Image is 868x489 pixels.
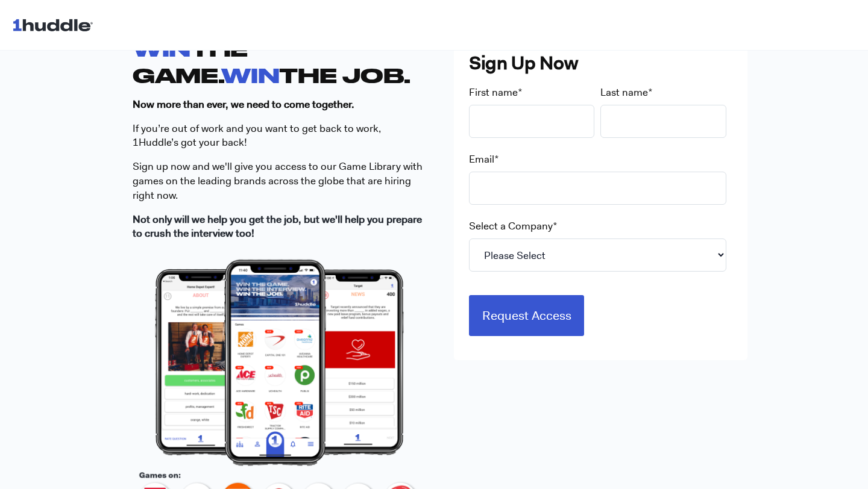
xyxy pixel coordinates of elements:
h3: Sign Up Now [469,51,732,76]
strong: THE GAME. THE JOB. [133,37,410,86]
strong: Now more than ever, we need to come together. [133,98,354,111]
span: Email [469,152,494,166]
p: S [133,160,426,202]
span: Select a Company [469,219,553,232]
span: First name [469,86,518,99]
span: Last name [600,86,648,99]
input: Request Access [469,295,585,336]
span: ign up now and we'll give you access to our Game Library with games on the leading brands across ... [133,160,423,202]
strong: Not only will we help you get the job, but we'll help you prepare to crush the interview too! [133,213,422,240]
span: If you’re out of work and you want to get back to work, 1Huddle’s got your back! [133,122,381,149]
img: 1huddle [12,13,98,36]
span: WIN [221,63,279,87]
